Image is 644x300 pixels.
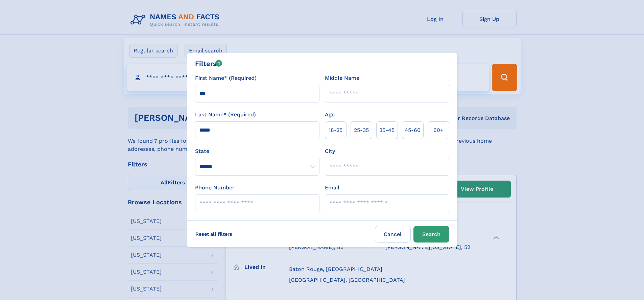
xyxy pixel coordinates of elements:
[325,74,359,82] label: Middle Name
[195,111,256,119] label: Last Name* (Required)
[325,111,335,119] label: Age
[375,226,411,243] label: Cancel
[413,226,449,243] button: Search
[329,126,342,134] span: 18‑25
[354,126,369,134] span: 25‑35
[195,74,257,82] label: First Name* (Required)
[195,147,319,155] label: State
[379,126,395,134] span: 35‑45
[433,126,444,134] span: 60+
[195,59,222,69] div: Filters
[191,226,237,242] label: Reset all filters
[195,184,235,192] label: Phone Number
[405,126,421,134] span: 45‑60
[325,147,335,155] label: City
[325,184,339,192] label: Email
